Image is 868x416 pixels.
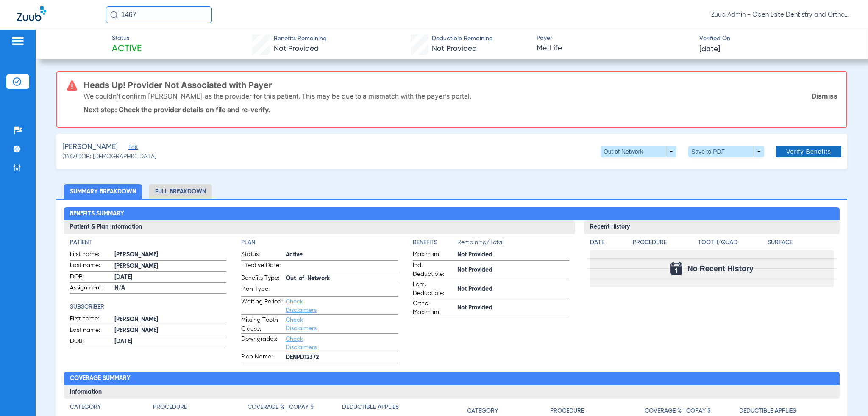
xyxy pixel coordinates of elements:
span: Plan Name: [241,353,283,363]
span: [PERSON_NAME] [114,251,227,259]
span: Benefits Remaining [274,34,327,43]
span: First name: [70,250,111,260]
span: Fam. Deductible: [413,280,454,298]
span: Last name: [70,326,111,336]
app-breakdown-title: Surface [768,238,834,250]
h4: Procedure [550,407,584,416]
span: Status: [241,250,283,260]
span: Active [286,251,398,259]
span: Out-of-Network [286,274,398,283]
app-breakdown-title: Coverage % | Copay $ [248,403,342,415]
li: Summary Breakdown [64,184,142,199]
span: Benefits Type: [241,274,283,284]
h4: Benefits [413,238,457,247]
app-breakdown-title: Procedure [633,238,695,250]
a: Check Disclaimers [286,299,317,313]
span: Not Provided [457,266,570,275]
button: Verify Benefits [776,146,841,157]
h4: Category [70,403,101,412]
h4: Surface [768,238,834,247]
input: Search for patients [106,6,212,23]
a: Dismiss [812,92,837,100]
span: [PERSON_NAME] [62,142,118,152]
h4: Patient [70,238,227,247]
span: Effective Date: [241,261,283,273]
span: N/A [114,284,227,293]
span: Ind. Deductible: [413,261,454,279]
span: Not Provided [457,285,570,294]
span: [DATE] [114,337,227,346]
p: We couldn’t confirm [PERSON_NAME] as the provider for this patient. This may be due to a mismatch... [83,92,471,100]
span: DENPD12372 [286,353,398,362]
app-breakdown-title: Category [70,403,153,415]
app-breakdown-title: Benefits [413,238,457,250]
span: Not Provided [432,45,477,52]
span: Assignment: [70,284,111,294]
span: Downgrades: [241,335,283,352]
img: Calendar [670,262,682,275]
h3: Heads Up! Provider Not Associated with Payer [83,81,837,89]
h4: Procedure [633,238,695,247]
a: Check Disclaimers [286,317,317,331]
h4: Coverage % | Copay $ [248,403,314,412]
h4: Plan [241,238,398,247]
h4: Tooth/Quad [698,238,765,247]
app-breakdown-title: Deductible Applies [342,403,437,415]
h2: Coverage Summary [64,372,840,386]
span: Status [112,34,142,43]
h3: Recent History [584,220,840,234]
span: Deductible Remaining [432,34,493,43]
span: Edit [128,144,136,152]
span: Waiting Period: [241,298,283,314]
h4: Procedure [153,403,187,412]
span: [DATE] [699,44,720,55]
span: [PERSON_NAME] [114,262,227,271]
span: First name: [70,314,111,325]
p: Next step: Check the provider details on file and re-verify. [83,105,837,114]
h4: Deductible Applies [342,403,399,412]
a: Check Disclaimers [286,336,317,350]
app-breakdown-title: Date [590,238,626,250]
span: Plan Type: [241,285,283,296]
span: Verify Benefits [786,148,831,155]
h4: Deductible Applies [739,407,796,416]
span: Not Provided [274,45,319,52]
span: Payer [537,34,692,43]
span: Not Provided [457,251,570,259]
span: No Recent History [687,264,754,273]
app-breakdown-title: Tooth/Quad [698,238,765,250]
span: Ortho Maximum: [413,299,454,317]
span: MetLife [537,43,692,54]
span: [PERSON_NAME] [114,315,227,324]
span: Not Provided [457,303,570,312]
span: DOB: [70,337,111,347]
h4: Date [590,238,626,247]
span: DOB: [70,273,111,283]
img: hamburger-icon [11,36,25,46]
span: Verified On [699,34,854,43]
h3: Information [64,385,840,399]
h4: Coverage % | Copay $ [645,407,711,416]
span: Remaining/Total [457,238,570,250]
iframe: Chat Widget [826,375,868,416]
img: Zuub Logo [17,6,46,21]
button: Save to PDF [688,146,764,157]
span: Zuub Admin - Open Late Dentistry and Orthodontics [711,11,851,19]
span: [DATE] [114,273,227,282]
span: Missing Tooth Clause: [241,316,283,333]
span: Last name: [70,261,111,271]
h4: Subscriber [70,303,227,311]
span: Maximum: [413,250,454,260]
app-breakdown-title: Procedure [153,403,248,415]
h3: Patient & Plan Information [64,220,576,234]
span: Active [112,43,142,55]
img: Search Icon [110,11,118,19]
h2: Benefits Summary [64,207,840,221]
span: (1467) DOB: [DEMOGRAPHIC_DATA] [62,152,156,161]
span: [PERSON_NAME] [114,326,227,335]
h4: Category [467,407,498,416]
